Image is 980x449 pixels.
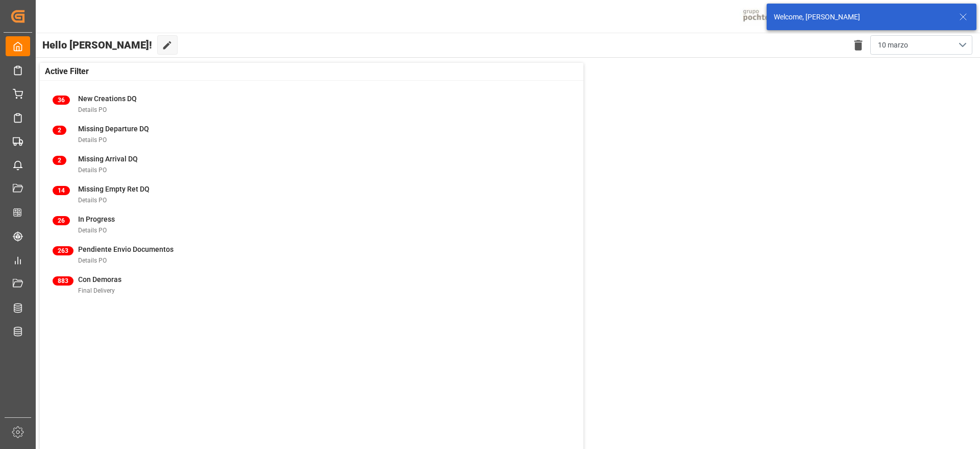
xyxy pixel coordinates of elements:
a: 2Missing Arrival DQDetails PO [53,154,571,175]
a: 883Con DemorasFinal Delivery [53,274,571,296]
span: 10 marzo [878,40,908,51]
span: Details PO [78,197,107,204]
span: 883 [53,276,73,286]
a: 26In ProgressDetails PO [53,214,571,235]
button: open menu [870,35,972,55]
a: 263Pendiente Envio DocumentosDetails PO [53,244,571,266]
span: Final Delivery [78,287,115,294]
span: New Creations DQ [78,94,137,103]
span: 2 [53,156,66,165]
span: Details PO [78,106,107,113]
a: 36New Creations DQDetails PO [53,93,571,115]
span: Active Filter [45,65,89,78]
span: Pendiente Envio Documentos [78,245,174,253]
span: Details PO [78,257,107,264]
span: 2 [53,126,66,135]
span: Details PO [78,227,107,234]
span: Missing Empty Ret DQ [78,185,150,193]
span: 14 [53,186,70,195]
div: Welcome, [PERSON_NAME] [774,12,949,22]
span: Details PO [78,167,107,174]
span: Con Demoras [78,275,121,283]
a: 2Missing Departure DQDetails PO [53,124,571,145]
img: pochtecaImg.jpg_1689854062.jpg [740,8,790,26]
span: 26 [53,216,70,225]
span: Details PO [78,136,107,144]
span: 36 [53,96,70,105]
a: 14Missing Empty Ret DQDetails PO [53,184,571,205]
span: 263 [53,246,73,255]
span: Hello [PERSON_NAME]! [42,35,152,55]
span: Missing Departure DQ [78,125,149,133]
span: Missing Arrival DQ [78,155,138,163]
span: In Progress [78,215,115,223]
